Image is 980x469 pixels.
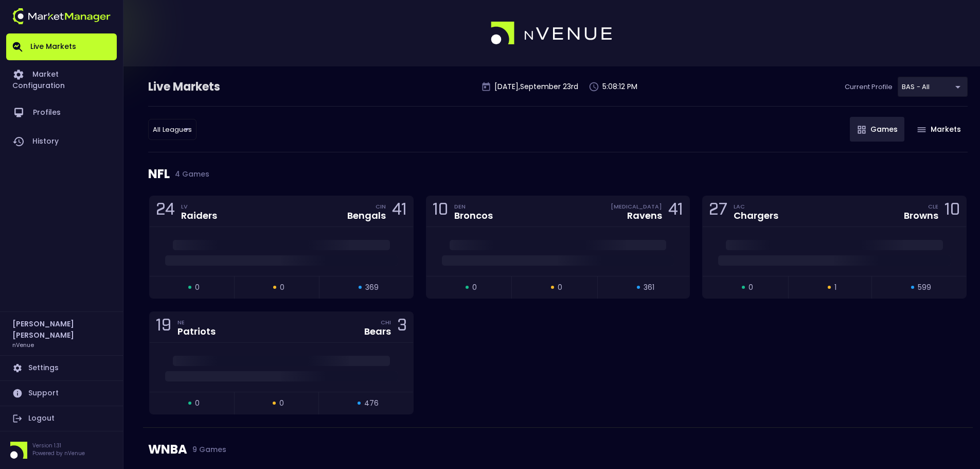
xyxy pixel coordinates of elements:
[898,77,968,97] div: BAS - All
[6,60,117,98] a: Market Configuration
[12,341,34,349] h3: nVenue
[904,211,938,220] div: Browns
[177,318,216,326] div: NE
[845,82,893,92] p: Current Profile
[433,202,448,221] div: 10
[734,211,778,220] div: Chargers
[365,282,379,293] span: 369
[364,398,379,409] span: 476
[279,398,284,409] span: 0
[148,152,968,196] div: NFL
[376,202,386,211] div: CIN
[602,81,637,92] p: 5:08:12 PM
[381,318,391,326] div: CHI
[6,98,117,127] a: Profiles
[6,356,117,380] a: Settings
[6,442,117,459] div: Version 1.31Powered by nVenue
[472,282,477,293] span: 0
[181,211,217,220] div: Raiders
[834,282,836,293] span: 1
[364,327,391,336] div: Bears
[6,127,117,156] a: History
[454,202,493,211] div: DEN
[392,202,407,221] div: 41
[668,202,683,221] div: 41
[347,211,386,220] div: Bengals
[12,8,111,24] img: logo
[910,117,968,142] button: Markets
[148,79,274,95] div: Live Markets
[611,202,662,211] div: [MEDICAL_DATA]
[6,406,117,431] a: Logout
[6,381,117,406] a: Support
[928,202,938,211] div: CLE
[627,211,662,220] div: Ravens
[709,202,727,221] div: 27
[749,282,753,293] span: 0
[494,81,578,92] p: [DATE] , September 23 rd
[177,327,216,336] div: Patriots
[558,282,562,293] span: 0
[156,202,175,221] div: 24
[195,398,200,409] span: 0
[181,202,217,211] div: LV
[195,282,200,293] span: 0
[858,126,866,134] img: gameIcon
[918,282,931,293] span: 599
[32,449,85,457] p: Powered by nVenue
[734,202,778,211] div: LAC
[850,117,904,142] button: Games
[12,318,111,341] h2: [PERSON_NAME] [PERSON_NAME]
[187,445,226,454] span: 9 Games
[148,119,197,140] div: BAS - All
[454,211,493,220] div: Broncos
[945,202,960,221] div: 10
[644,282,654,293] span: 361
[280,282,284,293] span: 0
[397,318,407,337] div: 3
[32,442,85,449] p: Version 1.31
[491,22,613,45] img: logo
[170,170,209,178] span: 4 Games
[156,318,171,337] div: 19
[6,33,117,60] a: Live Markets
[917,127,926,132] img: gameIcon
